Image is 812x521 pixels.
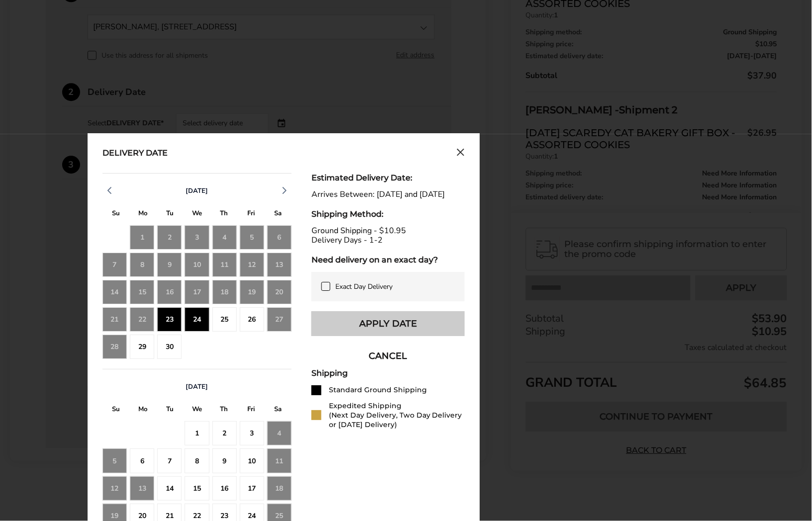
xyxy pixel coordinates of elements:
[311,190,465,199] div: Arrives Between: [DATE] and [DATE]
[186,382,208,391] span: [DATE]
[184,207,210,222] div: W
[157,207,184,222] div: T
[265,207,292,222] div: S
[457,148,465,159] button: Close calendar
[129,207,156,222] div: M
[182,382,212,391] button: [DATE]
[329,385,427,395] div: Standard Ground Shipping
[311,173,465,182] div: Estimated Delivery Date:
[186,186,208,195] span: [DATE]
[335,282,393,291] span: Exact Day Delivery
[102,148,168,159] div: Delivery Date
[210,403,237,418] div: T
[210,207,237,222] div: T
[311,344,465,368] button: CANCEL
[329,401,465,430] div: Expedited Shipping (Next Day Delivery, Two Day Delivery or [DATE] Delivery)
[102,403,129,418] div: S
[311,209,465,219] div: Shipping Method:
[157,403,184,418] div: T
[102,207,129,222] div: S
[311,226,465,245] div: Ground Shipping - $10.95 Delivery Days - 1-2
[237,403,264,418] div: F
[129,403,156,418] div: M
[265,403,292,418] div: S
[311,311,465,336] button: Apply Date
[311,255,465,264] div: Need delivery on an exact day?
[311,368,465,378] div: Shipping
[184,403,210,418] div: W
[237,207,264,222] div: F
[182,186,212,195] button: [DATE]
